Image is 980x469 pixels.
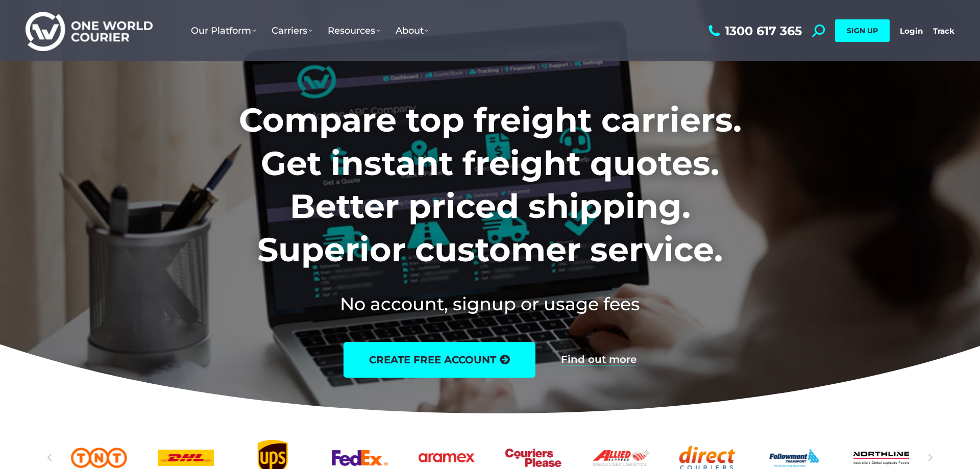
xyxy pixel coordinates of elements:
span: SIGN UP [847,26,878,35]
a: Carriers [264,15,320,46]
span: Our Platform [191,25,256,36]
a: create free account [344,342,535,378]
a: Track [933,26,954,36]
h1: Compare top freight carriers. Get instant freight quotes. Better priced shipping. Superior custom... [171,98,809,271]
a: SIGN UP [835,19,890,42]
a: Our Platform [183,15,264,46]
a: Find out more [561,354,636,365]
img: One World Courier [26,10,153,52]
a: Resources [320,15,388,46]
a: 1300 617 365 [706,24,802,37]
a: Login [900,26,923,36]
span: Carriers [272,25,312,36]
span: About [396,25,429,36]
span: Resources [328,25,380,36]
h2: No account, signup or usage fees [171,291,809,316]
a: About [388,15,436,46]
